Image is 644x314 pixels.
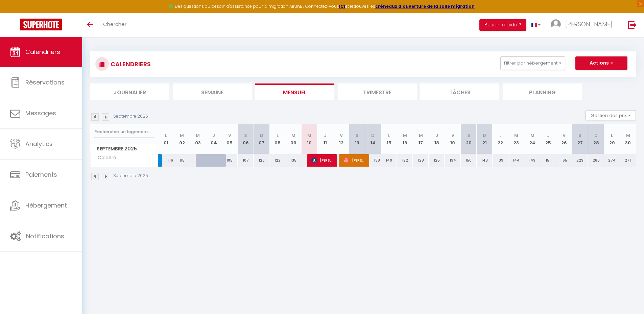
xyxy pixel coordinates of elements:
abbr: V [340,132,343,139]
div: 128 [413,154,429,167]
a: ... [PERSON_NAME] [546,13,621,37]
abbr: M [530,132,534,139]
a: créneaux d'ouverture de la salle migration [375,3,475,9]
div: 120 [254,154,269,167]
div: 143 [477,154,493,167]
button: Besoin d'aide ? [479,19,526,31]
th: 13 [349,124,365,154]
th: 10 [301,124,317,154]
button: Actions [575,56,627,70]
li: Semaine [173,83,252,100]
th: 11 [317,124,333,154]
th: 30 [620,124,636,154]
abbr: M [180,132,184,139]
div: 274 [604,154,620,167]
abbr: V [563,132,566,139]
abbr: S [467,132,470,139]
span: Calendriers [25,48,60,56]
abbr: D [260,132,263,139]
p: Septembre 2025 [113,113,148,120]
span: Chercher [103,21,126,28]
abbr: L [165,132,167,139]
div: 107 [238,154,254,167]
abbr: J [324,132,327,139]
abbr: M [419,132,423,139]
th: 05 [222,124,238,154]
span: Septembre 2025 [91,144,158,154]
abbr: J [435,132,438,139]
th: 27 [572,124,588,154]
abbr: L [388,132,390,139]
th: 12 [333,124,349,154]
th: 07 [254,124,269,154]
li: Journalier [90,83,169,100]
abbr: S [356,132,359,139]
span: Notifications [26,232,64,240]
th: 29 [604,124,620,154]
abbr: M [196,132,200,139]
th: 14 [365,124,381,154]
span: Paiements [25,170,57,179]
input: Rechercher un logement... [94,126,154,138]
li: Planning [503,83,582,100]
th: 28 [588,124,604,154]
button: Filtrer par hébergement [500,56,565,70]
abbr: M [291,132,295,139]
th: 19 [445,124,460,154]
div: 122 [397,154,413,167]
img: ... [551,19,561,29]
span: Réservations [25,78,65,87]
abbr: S [578,132,581,139]
th: 16 [397,124,413,154]
abbr: V [451,132,454,139]
th: 06 [238,124,254,154]
div: 151 [540,154,556,167]
li: Tâches [420,83,499,100]
th: 08 [269,124,285,154]
abbr: L [499,132,501,139]
th: 09 [285,124,301,154]
div: 125 [429,154,445,167]
abbr: M [403,132,407,139]
p: Septembre 2025 [113,173,148,179]
span: [PERSON_NAME] [565,20,613,28]
div: 165 [556,154,572,167]
div: 116 [158,154,174,167]
div: 150 [461,154,477,167]
abbr: D [371,132,375,139]
th: 24 [524,124,540,154]
abbr: J [212,132,215,139]
div: 140 [381,154,397,167]
img: Super Booking [20,19,62,30]
div: 115 [174,154,190,167]
th: 23 [508,124,524,154]
div: 138 [365,154,381,167]
span: Caldera [92,154,118,162]
abbr: M [307,132,311,139]
span: Messages [25,109,56,117]
th: 17 [413,124,429,154]
li: Trimestre [338,83,417,100]
th: 25 [540,124,556,154]
div: 135 [285,154,301,167]
span: Analytics [25,140,53,148]
abbr: D [483,132,486,139]
th: 26 [556,124,572,154]
th: 15 [381,124,397,154]
a: ICI [339,3,345,9]
abbr: V [228,132,231,139]
button: Gestion des prix [586,110,636,120]
img: logout [628,21,637,29]
th: 20 [461,124,477,154]
th: 18 [429,124,445,154]
th: 03 [190,124,206,154]
div: 268 [588,154,604,167]
div: 229 [572,154,588,167]
span: [PERSON_NAME] [343,154,365,167]
div: 105 [222,154,238,167]
abbr: S [244,132,247,139]
abbr: L [277,132,279,139]
abbr: D [594,132,598,139]
h3: CALENDRIERS [109,56,151,72]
